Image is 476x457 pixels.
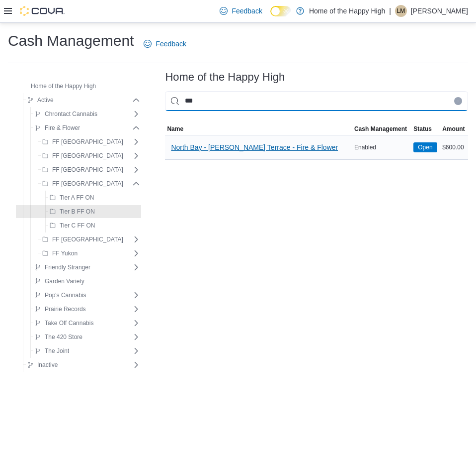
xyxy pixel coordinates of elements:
[31,303,90,315] button: Prairie Records
[140,34,190,54] a: Feedback
[20,6,65,16] img: Cova
[352,141,411,153] div: Enabled
[45,124,80,132] span: Fire & Flower
[454,97,462,105] button: Clear input
[38,164,127,176] button: FF [GEOGRAPHIC_DATA]
[38,178,127,190] button: FF [GEOGRAPHIC_DATA]
[440,123,468,135] button: Amount
[60,222,95,229] span: Tier C FF ON
[309,5,385,17] p: Home of the Happy High
[60,208,95,216] span: Tier B FF ON
[31,317,97,329] button: Take Off Cannabis
[52,235,123,243] span: FF [GEOGRAPHIC_DATA]
[37,96,54,104] span: Active
[38,247,81,259] button: FF Yukon
[45,347,69,355] span: The Joint
[45,291,86,299] span: Pop's Cannabis
[31,108,101,120] button: Chrontact Cannabis
[270,6,291,16] input: Dark Mode
[52,138,123,146] span: FF [GEOGRAPHIC_DATA]
[45,263,90,271] span: Friendly Stranger
[52,166,123,174] span: FF [GEOGRAPHIC_DATA]
[418,143,432,152] span: Open
[17,80,100,92] button: Home of the Happy High
[167,125,183,133] span: Name
[46,192,98,204] button: Tier A FF ON
[352,123,411,135] button: Cash Management
[413,125,432,133] span: Status
[411,123,440,135] button: Status
[442,125,465,133] span: Amount
[165,123,352,135] button: Name
[23,94,58,106] button: Active
[45,319,93,327] span: Take Off Cannabis
[31,289,90,301] button: Pop's Cannabis
[45,277,84,285] span: Garden Variety
[52,180,123,188] span: FF [GEOGRAPHIC_DATA]
[31,261,94,273] button: Friendly Stranger
[31,345,73,357] button: The Joint
[165,91,468,111] input: This is a search bar. As you type, the results lower in the page will automatically filter.
[23,359,62,371] button: Inactive
[167,137,342,157] button: North Bay - [PERSON_NAME] Terrace - Fire & Flower
[397,5,405,17] span: LM
[46,220,99,231] button: Tier C FF ON
[156,39,186,49] span: Feedback
[46,206,99,218] button: Tier B FF ON
[45,333,82,341] span: The 420 Store
[45,110,97,118] span: Chrontact Cannabis
[440,141,468,153] div: $600.00
[60,194,94,202] span: Tier A FF ON
[45,305,86,313] span: Prairie Records
[216,1,266,21] a: Feedback
[395,5,407,17] div: Logan McLaughlin
[31,331,86,343] button: The 420 Store
[413,142,437,152] span: Open
[31,275,88,287] button: Garden Variety
[37,361,58,369] span: Inactive
[52,152,123,160] span: FF [GEOGRAPHIC_DATA]
[232,6,262,16] span: Feedback
[38,136,127,148] button: FF [GEOGRAPHIC_DATA]
[52,249,78,257] span: FF Yukon
[31,82,96,90] span: Home of the Happy High
[354,125,407,133] span: Cash Management
[165,71,285,83] h3: Home of the Happy High
[411,5,468,17] p: [PERSON_NAME]
[38,150,127,162] button: FF [GEOGRAPHIC_DATA]
[270,16,271,17] span: Dark Mode
[38,233,127,245] button: FF [GEOGRAPHIC_DATA]
[389,5,391,17] p: |
[171,142,338,152] span: North Bay - [PERSON_NAME] Terrace - Fire & Flower
[31,122,84,134] button: Fire & Flower
[8,31,134,51] h1: Cash Management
